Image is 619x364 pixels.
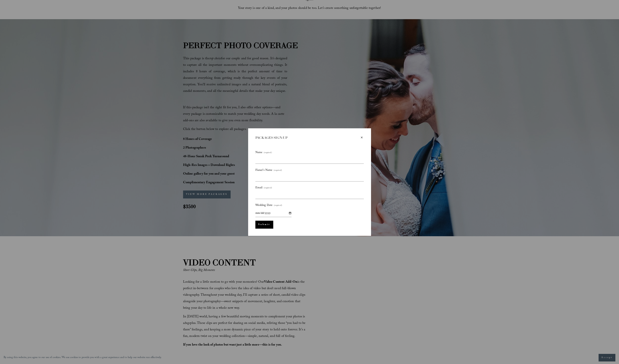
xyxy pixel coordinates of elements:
[264,186,272,190] span: (required)
[274,169,282,173] span: (required)
[274,204,282,208] span: (required)
[255,203,273,208] span: Wedding Date
[264,151,272,155] span: (required)
[255,221,273,229] button: Submit
[360,136,364,140] div: Close
[255,150,263,155] span: Name
[255,168,273,173] span: Fiancé's Name
[255,185,263,191] span: Email
[255,136,360,140] div: PACKAGES SIGN-UP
